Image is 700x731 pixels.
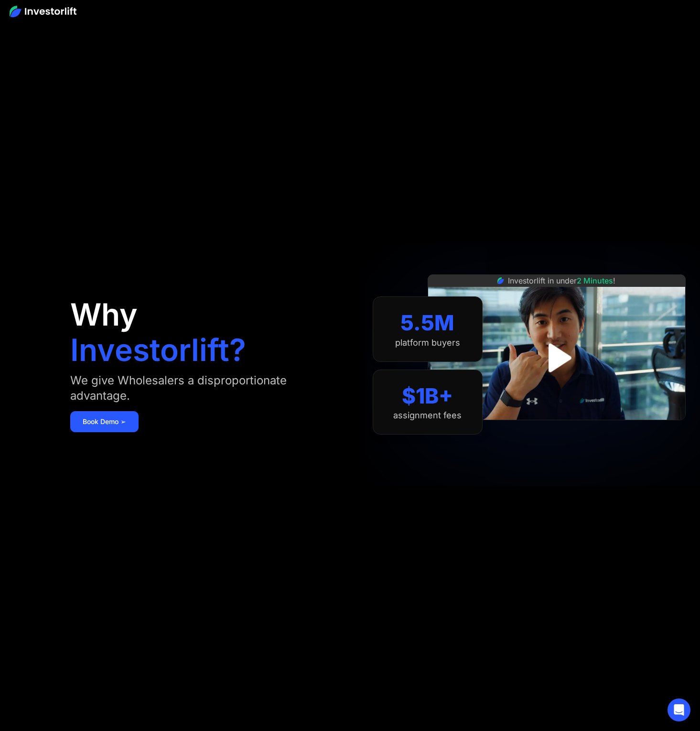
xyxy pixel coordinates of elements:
div: We give Wholesalers a disproportionate advantage. [70,373,320,404]
div: platform buyers [395,338,460,348]
div: 5.5M [400,310,454,336]
iframe: Customer reviews powered by Trustpilot [485,425,628,436]
span: 2 Minutes [577,276,613,285]
a: open lightbox [535,337,578,379]
div: Investorlift in under ! [508,275,615,286]
a: Book Demo ➢ [70,411,139,432]
div: $1B+ [402,383,453,409]
div: assignment fees [393,410,462,421]
h1: Investorlift? [70,335,246,365]
h1: Why [70,299,138,330]
div: Open Intercom Messenger [668,698,690,721]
